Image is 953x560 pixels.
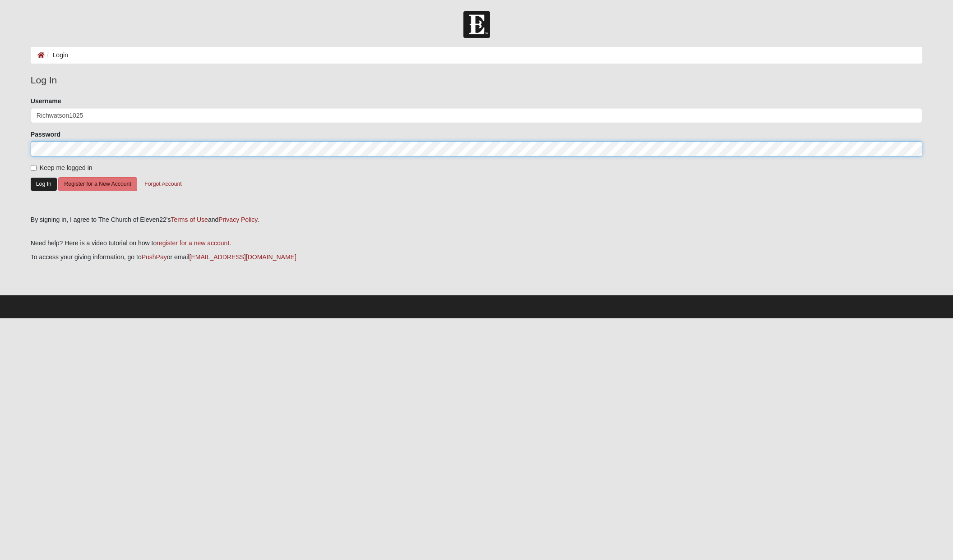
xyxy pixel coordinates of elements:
[45,50,68,60] li: Login
[31,239,922,248] p: Need help? Here is a video tutorial on how to .
[463,11,490,38] img: Church of Eleven22 Logo
[218,216,257,223] a: Privacy Policy
[31,252,922,262] p: To access your giving information, go to or email
[31,130,60,139] label: Password
[31,73,922,87] legend: Log In
[171,216,208,223] a: Terms of Use
[139,177,187,191] button: Forgot Account
[58,177,137,191] button: Register for a New Account
[31,215,922,225] div: By signing in, I agree to The Church of Eleven22's and .
[190,253,296,261] a: [EMAIL_ADDRESS][DOMAIN_NAME]
[142,253,167,261] a: PushPay
[31,96,61,106] label: Username
[31,178,57,191] button: Log In
[40,164,93,171] span: Keep me logged in
[31,165,37,171] input: Keep me logged in
[157,239,229,247] a: register for a new account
